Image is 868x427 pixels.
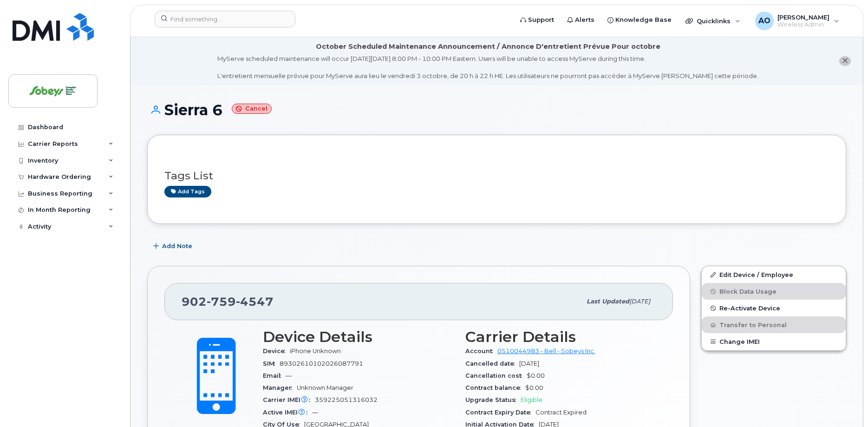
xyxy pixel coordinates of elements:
span: Carrier IMEI [263,396,315,403]
h3: Carrier Details [465,328,657,345]
span: Manager [263,384,297,391]
a: Edit Device / Employee [702,266,846,283]
span: Contract Expired [535,409,587,416]
span: Re-Activate Device [719,305,780,312]
span: Cancelled date [465,360,519,367]
span: — [312,409,318,416]
span: 4547 [236,295,274,309]
a: 0510044983 - Bell - Sobeys Inc. [497,348,595,355]
div: MyServe scheduled maintenance will occur [DATE][DATE] 8:00 PM - 10:00 PM Eastern. Users will be u... [217,54,758,80]
button: Transfer to Personal [702,316,846,333]
small: Cancel [232,104,272,114]
button: close notification [839,56,851,66]
button: Block Data Usage [702,283,846,300]
h3: Device Details [263,328,454,345]
span: SIM [263,360,280,367]
button: Re-Activate Device [702,300,846,316]
span: iPhone Unknown [290,348,341,355]
span: Account [465,348,497,355]
span: 359225051316032 [315,396,378,403]
span: 89302610102026087791 [280,360,363,367]
span: Add Note [162,242,192,250]
h1: Sierra 6 [147,102,846,118]
span: $0.00 [525,384,543,391]
span: Contract Expiry Date [465,409,535,416]
span: Cancellation cost [465,372,527,379]
span: Email [263,372,286,379]
span: [DATE] [629,298,650,305]
span: Last updated [587,298,629,305]
span: Active IMEI [263,409,312,416]
span: Upgrade Status [465,396,521,403]
button: Change IMEI [702,333,846,350]
span: $0.00 [527,372,545,379]
span: Device [263,348,290,355]
button: Add Note [147,238,200,255]
span: — [286,372,292,379]
span: 759 [207,295,236,309]
div: October Scheduled Maintenance Announcement / Annonce D'entretient Prévue Pour octobre [316,42,660,52]
span: 902 [182,295,274,309]
span: [DATE] [519,360,539,367]
a: Add tags [164,186,211,197]
span: Unknown Manager [297,384,353,391]
span: Contract balance [465,384,525,391]
h3: Tags List [164,170,829,182]
span: Eligible [521,396,542,403]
